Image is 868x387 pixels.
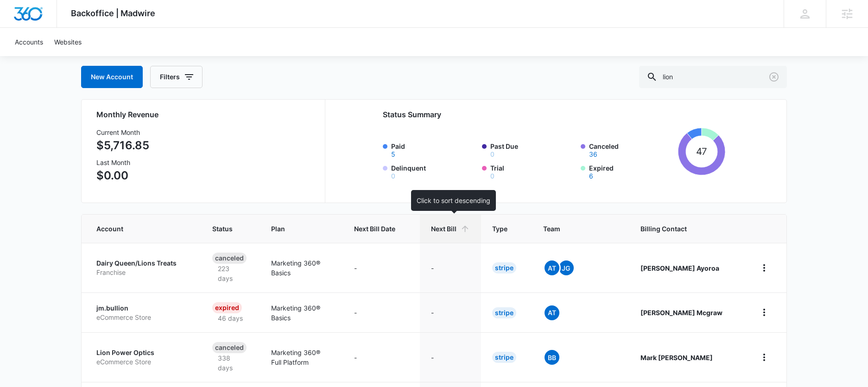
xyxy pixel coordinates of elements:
[96,259,190,268] p: Dairy Queen/Lions Treats
[543,224,605,234] span: Team
[96,158,149,167] h3: Last Month
[271,348,331,367] p: Marketing 360® Full Platform
[9,28,49,56] a: Accounts
[492,307,516,318] div: Stripe
[271,303,331,323] p: Marketing 360® Basics
[391,163,476,179] label: Delinquent
[271,258,331,278] p: Marketing 360® Basics
[411,190,496,211] div: Click to sort descending
[96,109,314,120] h2: Monthly Revenue
[757,305,772,320] button: home
[639,66,787,88] input: Search
[640,309,722,317] strong: [PERSON_NAME] Mcgraw
[640,264,719,272] strong: [PERSON_NAME] Ayoroa
[492,262,516,273] div: Stripe
[757,350,772,365] button: home
[383,109,725,120] h2: Status Summary
[545,350,559,365] span: BB
[150,66,203,88] button: Filters
[71,8,155,18] span: Backoffice | Madwire
[492,352,516,363] div: Stripe
[431,224,456,234] span: Next Bill
[212,253,247,264] div: Canceled
[391,151,395,158] button: Paid
[640,354,713,362] strong: Mark [PERSON_NAME]
[212,224,235,234] span: Status
[96,357,190,367] p: eCommerce Store
[343,292,420,332] td: -
[545,305,559,320] span: At
[420,292,481,332] td: -
[490,163,576,179] label: Trial
[49,28,87,56] a: Websites
[767,70,781,84] button: Clear
[96,127,149,137] h3: Current Month
[96,313,190,322] p: eCommerce Store
[96,137,149,154] p: $5,716.85
[589,173,593,179] button: Expired
[81,66,143,88] a: New Account
[492,224,507,234] span: Type
[589,151,597,158] button: Canceled
[212,353,249,373] p: 338 days
[212,313,248,323] p: 46 days
[391,141,476,158] label: Paid
[96,304,190,313] p: jm.bullion
[420,332,481,382] td: -
[96,348,190,357] p: Lion Power Optics
[96,304,190,322] a: jm.bullioneCommerce Store
[96,259,190,277] a: Dairy Queen/Lions TreatsFranchise
[420,243,481,292] td: -
[96,268,190,277] p: Franchise
[271,224,331,234] span: Plan
[212,342,247,353] div: Canceled
[212,264,249,283] p: 223 days
[96,167,149,184] p: $0.00
[640,224,735,234] span: Billing Contact
[696,146,707,157] tspan: 47
[343,243,420,292] td: -
[343,332,420,382] td: -
[545,260,559,275] span: At
[589,163,674,179] label: Expired
[212,302,242,313] div: Expired
[96,348,190,366] a: Lion Power OpticseCommerce Store
[757,260,772,275] button: home
[589,141,674,158] label: Canceled
[559,260,574,275] span: JG
[96,224,177,234] span: Account
[354,224,395,234] span: Next Bill Date
[490,141,576,158] label: Past Due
